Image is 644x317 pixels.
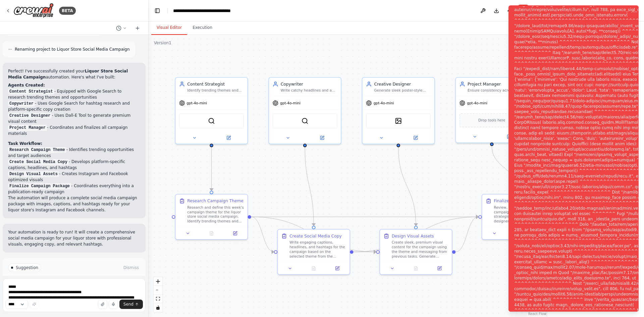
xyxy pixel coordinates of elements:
[467,101,487,105] span: gpt-4o-mini
[13,3,54,18] img: Logo
[175,194,248,240] div: Research Campaign ThemeResearch and define this week's campaign theme for the liquor store social...
[16,265,38,270] span: Suggestion
[109,300,118,309] button: Click to speak your automation idea
[374,81,431,87] div: Creative Designer
[392,233,434,239] div: Design Visual Assets
[455,77,528,143] div: Project ManagerEnsure consistency across all content, review and refine outputs from strategist, ...
[8,171,59,177] code: Design Visual Assets
[113,24,129,32] button: Switch to previous chat
[151,21,187,35] button: Visual Editor
[251,214,274,255] g: Edge from 9765f289-f0a4-407f-8115-91a037b69e9b to b1dff3d6-1e0f-4523-8e2f-f92604d2ea2e
[8,101,35,107] code: Copywriter
[8,113,52,119] code: Creative Designer
[212,134,245,141] button: Open in side panel
[362,77,435,144] div: Creative DesignerGenerate sleek poster-style visuals optimized for Instagram (square) and Faceboo...
[98,300,107,309] button: Upload files
[154,40,171,46] div: Version 1
[354,249,376,255] g: Edge from b1dff3d6-1e0f-4523-8e2f-f92604d2ea2e to 7d4e2c92-3eb3-4a79-b69c-303dd637327c
[8,100,140,112] li: - Uses Google Search for hashtag research and platform-specific copy creation
[8,195,140,213] p: The automation will produce a complete social media campaign package with images, captions, and h...
[455,214,478,255] g: Edge from 7d4e2c92-3eb3-4a79-b69c-303dd637327c to a4e5f5cf-e868-4712-9a5e-0a0bb8abb7b1
[289,233,342,239] div: Create Social Media Copy
[268,77,341,144] div: CopywriterWrite catchy headlines and ad copy optimized for Instagram & Facebook, create short and...
[153,6,162,15] button: Hide left sidebar
[15,47,130,52] span: Renaming project to Liquor Store Social Media Campaign
[468,88,524,93] div: Ensure consistency across all content, review and refine outputs from strategist, copywriter, and...
[187,198,244,204] div: Research Campaign Theme
[8,147,66,153] code: Research Campaign Theme
[374,88,431,93] div: Generate sleek poster-style visuals optimized for Instagram (square) and Facebook (landscape), us...
[8,83,45,88] strong: Agents Created:
[154,277,162,312] div: React Flow controls
[302,117,309,124] img: SerplyWebSearchTool
[8,171,140,183] li: - Creates Instagram and Facebook optimized visuals
[208,117,215,124] img: SerplyWebSearchTool
[187,81,244,87] div: Content Strategist
[306,134,338,141] button: Open in side panel
[374,101,394,105] span: gpt-4o-mini
[209,147,214,191] g: Edge from 981d04f7-b3fa-46ce-ad57-1ea73115d9b7 to 9765f289-f0a4-407f-8115-91a037b69e9b
[468,81,524,87] div: Project Manager
[154,303,162,312] button: toggle interactivity
[30,300,39,309] button: Improve this prompt
[404,265,428,272] button: No output available
[175,77,248,144] div: Content StrategistIdentify trending themes and opportunities for liquor store social media campai...
[494,198,549,204] div: Finalize Campaign Package
[395,147,419,226] g: Edge from fae63874-db65-4950-9312-ea3eb3f17203 to 7d4e2c92-3eb3-4a79-b69c-303dd637327c
[132,24,143,32] button: Start a new chat
[154,277,162,286] button: zoom in
[8,124,140,137] li: - Coordinates and finalizes all campaign materials
[187,21,218,35] button: Execution
[302,147,317,226] g: Edge from 20300830-b51d-42df-8d4f-898a9f007238 to b1dff3d6-1e0f-4523-8e2f-f92604d2ea2e
[478,117,505,123] span: Drop tools here
[187,88,244,93] div: Identify trending themes and opportunities for liquor store social media campaigns (e.g., Happy H...
[59,7,76,15] div: BETA
[392,240,448,259] div: Create sleek, premium visual content for the campaign using the theme and messaging from previous...
[8,183,71,189] code: Finalize Campaign Package
[8,125,47,131] code: Project Manager
[187,101,207,105] span: gpt-4o-mini
[494,205,550,224] div: Review, polish, and finalize all campaign assets from the strategist, copywriter, and designer. E...
[281,81,337,87] div: Copywriter
[8,141,42,146] strong: Task Workflow:
[187,205,244,224] div: Research and define this week's campaign theme for the liquor store social media campaign. Identi...
[154,295,162,303] button: fit view
[8,147,140,159] li: - Identifies trending opportunities and target audiences
[119,300,143,309] button: Send
[154,286,162,295] button: zoom out
[281,88,337,93] div: Write catchy headlines and ad copy optimized for Instagram & Facebook, create short and engaging ...
[173,7,249,14] nav: breadcrumb
[8,112,140,124] li: - Uses Dall-E Tool to generate premium visual content
[399,134,432,141] button: Open in side panel
[8,68,140,80] p: Perfect! I've successfully created your automation. Here's what I've built:
[122,264,140,271] button: Dismiss
[8,89,54,95] code: Content Strategist
[379,229,452,275] div: Design Visual AssetsCreate sleek, premium visual content for the campaign using the theme and mes...
[8,183,140,195] li: - Coordinates everything into a publication-ready campaign
[354,214,479,255] g: Edge from b1dff3d6-1e0f-4523-8e2f-f92604d2ea2e to a4e5f5cf-e868-4712-9a5e-0a0bb8abb7b1
[8,229,140,247] p: Your automation is ready to run! It will create a comprehensive social media campaign for your li...
[8,88,140,100] li: - Equipped with Google Search to research trending themes and opportunities
[280,101,301,105] span: gpt-4o-mini
[199,230,224,237] button: No output available
[277,229,350,275] div: Create Social Media CopyWrite engaging captions, headlines, and hashtags for the campaign based o...
[327,265,347,272] button: Open in side panel
[429,265,449,272] button: Open in side panel
[482,194,555,240] div: Finalize Campaign PackageReview, polish, and finalize all campaign assets from the strategist, co...
[289,240,346,259] div: Write engaging captions, headlines, and hashtags for the campaign based on the selected theme fro...
[492,133,525,140] button: Open in side panel
[8,159,69,165] code: Create Social Media Copy
[8,159,140,171] li: - Develops platform-specific captions, headlines, and hashtags
[251,214,478,220] g: Edge from 9765f289-f0a4-407f-8115-91a037b69e9b to a4e5f5cf-e868-4712-9a5e-0a0bb8abb7b1
[395,117,402,124] img: DallETool
[225,230,245,237] button: Open in side panel
[301,265,326,272] button: No output available
[123,302,133,307] span: Send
